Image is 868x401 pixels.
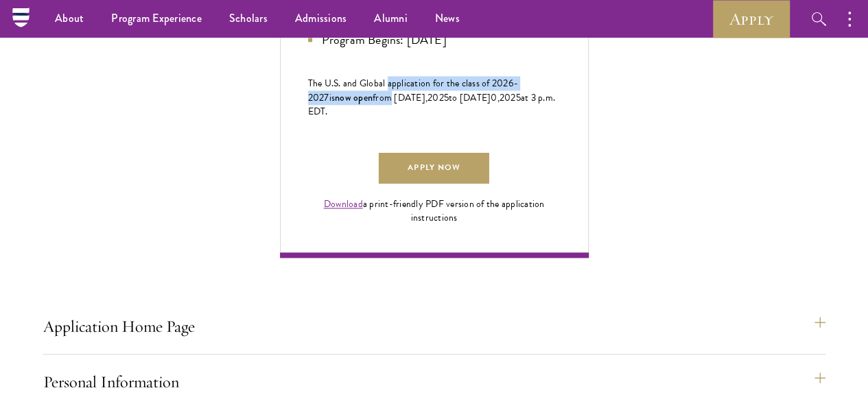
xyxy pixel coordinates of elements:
span: The U.S. and Global application for the class of 202 [308,76,508,90]
span: now open [335,90,373,104]
span: 202 [427,90,444,105]
span: to [DATE] [449,90,491,105]
div: a print-friendly PDF version of the application instructions [308,197,561,225]
span: -202 [308,76,519,105]
button: Personal Information [43,365,825,398]
li: Program Begins: [DATE] [308,30,561,49]
a: Apply Now [379,153,489,184]
span: 0 [491,90,497,105]
span: 5 [516,90,521,105]
a: Download [324,197,363,211]
span: 202 [500,90,516,105]
span: 7 [324,90,329,105]
span: , [497,90,500,105]
span: 5 [444,90,449,105]
span: at 3 p.m. EDT. [308,90,556,119]
span: 6 [508,76,514,90]
span: is [329,90,336,105]
span: from [DATE], [373,90,427,105]
button: Application Home Page [43,310,825,343]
